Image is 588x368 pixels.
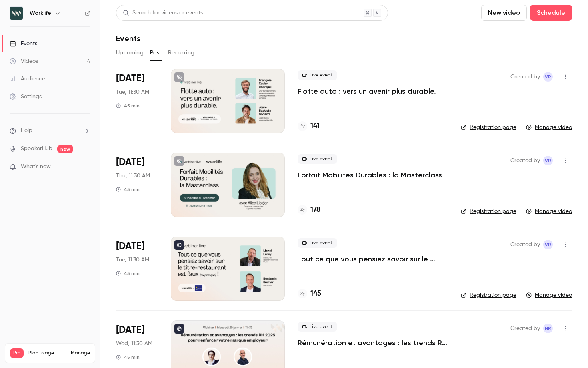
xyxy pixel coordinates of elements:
[543,72,553,82] span: Victoria Rollin
[298,338,448,348] a: Rémunération et avantages : les trends RH 2025 pour renforcer votre marque employeur
[543,324,553,333] span: Ninon Rys
[116,186,140,193] div: 45 min
[10,7,23,20] img: Worklife
[310,205,320,215] h4: 178
[10,57,38,65] div: Videos
[116,340,152,348] span: Wed, 11:30 AM
[10,75,45,83] div: Audience
[30,9,51,17] h6: Worklife
[116,69,158,133] div: Jul 8 Tue, 11:30 AM (Europe/Paris)
[81,163,90,171] iframe: Noticeable Trigger
[116,256,149,264] span: Tue, 11:30 AM
[116,103,140,109] div: 45 min
[298,154,337,164] span: Live event
[545,324,551,333] span: NR
[298,238,337,248] span: Live event
[310,121,320,131] h4: 141
[168,46,195,59] button: Recurring
[116,354,140,360] div: 45 min
[545,72,551,82] span: VR
[21,145,52,153] a: SpeakerHub
[116,72,144,85] span: [DATE]
[116,240,144,253] span: [DATE]
[28,350,66,356] span: Plan usage
[123,9,203,17] div: Search for videos or events
[530,5,572,21] button: Schedule
[298,254,448,264] a: Tout ce que vous pensiez savoir sur le titre-restaurant est faux (ou presque) !
[510,324,540,333] span: Created by
[116,172,150,180] span: Thu, 11:30 AM
[481,5,527,21] button: New video
[116,156,144,169] span: [DATE]
[116,270,140,277] div: 45 min
[150,46,162,59] button: Past
[298,170,442,180] a: Forfait Mobilités Durables : la Masterclass
[298,121,320,131] a: 141
[57,145,73,153] span: new
[510,72,540,82] span: Created by
[461,123,516,131] a: Registration page
[545,240,551,249] span: VR
[116,88,149,96] span: Tue, 11:30 AM
[116,237,158,301] div: Apr 15 Tue, 11:30 AM (Europe/Paris)
[310,288,321,299] h4: 145
[298,322,337,332] span: Live event
[545,156,551,165] span: VR
[526,291,572,299] a: Manage video
[116,324,144,336] span: [DATE]
[461,291,516,299] a: Registration page
[510,240,540,249] span: Created by
[526,207,572,215] a: Manage video
[543,240,553,249] span: Victoria Rollin
[298,86,436,96] a: Flotte auto : vers un avenir plus durable.
[526,123,572,131] a: Manage video
[10,40,37,48] div: Events
[10,93,42,101] div: Settings
[298,70,337,80] span: Live event
[21,163,51,171] span: What's new
[21,127,32,135] span: Help
[71,350,90,356] a: Manage
[116,34,140,43] h1: Events
[298,205,320,215] a: 178
[116,46,144,59] button: Upcoming
[10,348,24,358] span: Pro
[298,288,321,299] a: 145
[10,127,90,135] li: help-dropdown-opener
[461,207,516,215] a: Registration page
[543,156,553,165] span: Victoria Rollin
[116,153,158,217] div: Jun 26 Thu, 11:30 AM (Europe/Paris)
[510,156,540,165] span: Created by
